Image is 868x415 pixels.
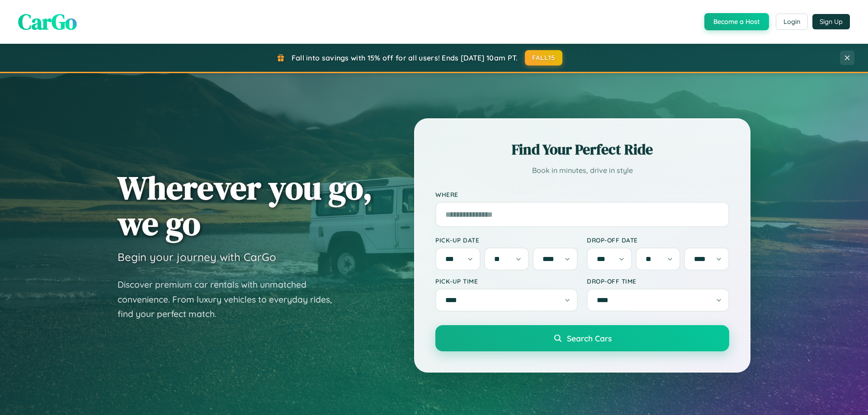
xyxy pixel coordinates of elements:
label: Drop-off Time [587,277,729,285]
label: Pick-up Date [435,236,578,244]
span: Fall into savings with 15% off for all users! Ends [DATE] 10am PT. [292,53,518,62]
p: Discover premium car rentals with unmatched convenience. From luxury vehicles to everyday rides, ... [118,277,344,322]
h3: Begin your journey with CarGo [118,250,276,264]
label: Drop-off Date [587,236,729,244]
button: Become a Host [704,13,769,30]
label: Where [435,191,729,198]
button: Sign Up [812,14,850,29]
button: FALL15 [525,50,563,65]
span: Search Cars [567,333,612,343]
button: Login [776,14,808,30]
p: Book in minutes, drive in style [435,164,729,177]
label: Pick-up Time [435,277,578,285]
span: CarGo [18,7,77,37]
button: Search Cars [435,325,729,351]
h2: Find Your Perfect Ride [435,140,729,159]
h1: Wherever you go, we go [118,170,373,241]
